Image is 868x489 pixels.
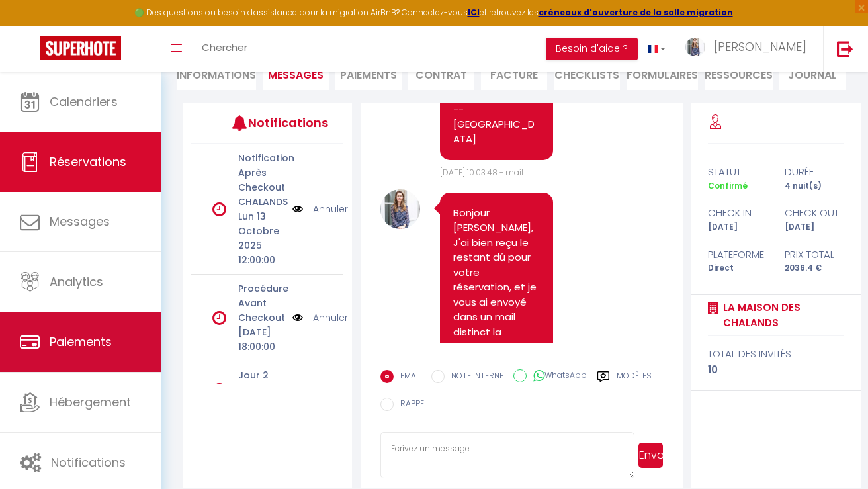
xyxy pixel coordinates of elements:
[539,7,733,18] a: créneaux d'ouverture de la salle migration
[313,202,348,216] a: Annuler
[50,154,126,170] span: Réservations
[453,206,540,429] pre: Bonjour [PERSON_NAME], J'ai bien reçu le restant dû pour votre réservation, et je vous ai envoyé ...
[638,443,662,468] button: Envoyer
[11,5,50,45] button: Ouvrir le widget de chat LiveChat
[292,202,303,216] img: NO IMAGE
[699,221,776,234] div: [DATE]
[776,262,853,275] div: 2036.4 €
[699,205,776,221] div: check in
[776,247,853,263] div: Prix total
[335,58,402,90] li: Paiements
[699,247,776,263] div: Plateforme
[394,370,421,384] label: EMAIL
[51,454,126,470] span: Notifications
[313,310,348,325] a: Annuler
[445,370,503,384] label: NOTE INTERNE
[685,38,705,56] img: ...
[177,58,256,90] li: Informations
[776,164,853,180] div: durée
[617,370,652,386] label: Modèles
[705,58,773,90] li: Ressources
[238,325,284,354] p: [DATE] 18:00:00
[776,180,853,193] div: 4 nuit(s)
[714,38,806,55] span: [PERSON_NAME]
[699,164,776,180] div: statut
[380,189,420,229] img: 1611915917.jpg
[527,369,587,384] label: WhatsApp
[718,300,844,331] a: La Maison des Chalands
[248,108,312,138] h3: Notifications
[192,26,257,72] a: Chercher
[238,368,284,382] p: Jour 2
[776,205,853,221] div: check out
[779,58,846,90] li: Journal
[50,93,118,110] span: Calendriers
[468,7,480,18] a: ICI
[699,262,776,275] div: Direct
[440,167,523,178] span: [DATE] 10:03:48 - mail
[481,58,547,90] li: Facture
[238,151,284,209] p: Notification Après Checkout CHALANDS
[268,67,324,83] span: Messages
[675,26,823,72] a: ... [PERSON_NAME]
[313,382,348,397] a: Annuler
[292,310,303,325] img: NO IMAGE
[202,40,247,54] span: Chercher
[292,382,303,397] img: NO IMAGE
[50,333,112,350] span: Paiements
[776,221,853,234] div: [DATE]
[238,209,284,267] p: Lun 13 Octobre 2025 12:00:00
[837,40,853,57] img: logout
[408,58,474,90] li: Contrat
[50,394,131,410] span: Hébergement
[546,38,638,60] button: Besoin d'aide ?
[554,58,620,90] li: CHECKLISTS
[50,213,110,230] span: Messages
[627,58,698,90] li: FORMULAIRES
[238,382,284,412] p: [DATE] 12:00:00
[708,362,844,378] div: 10
[50,273,103,290] span: Analytics
[394,398,427,412] label: RAPPEL
[708,346,844,362] div: total des invités
[40,36,121,60] img: Super Booking
[708,180,748,191] span: Confirmé
[238,281,284,325] p: Procédure Avant Checkout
